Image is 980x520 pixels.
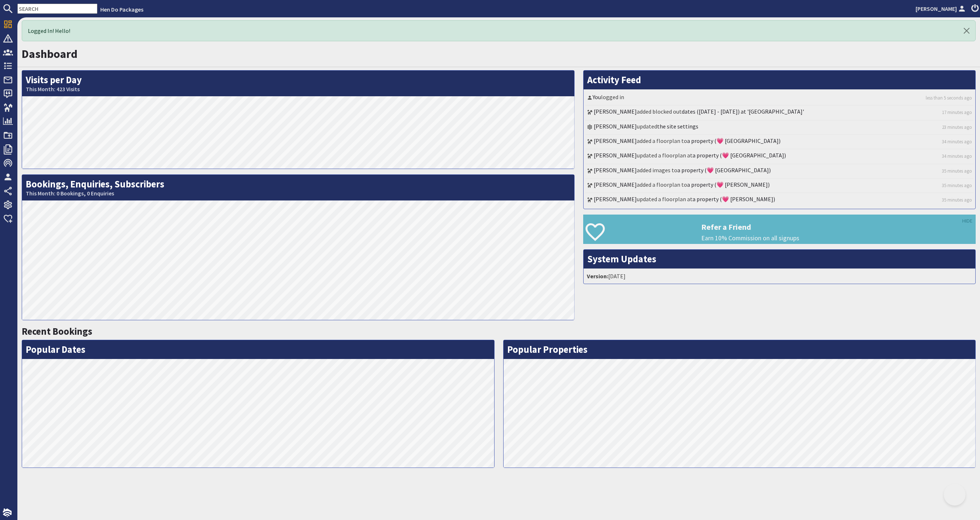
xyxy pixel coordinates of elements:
[594,195,637,203] a: [PERSON_NAME]
[594,152,637,159] a: [PERSON_NAME]
[26,86,571,93] small: This Month: 423 Visits
[942,153,972,160] a: 34 minutes ago
[687,181,770,188] a: a property (💗 [PERSON_NAME])
[942,196,972,203] a: 35 minutes ago
[100,6,143,13] a: Hen Do Packages
[701,222,975,232] h3: Refer a Friend
[593,93,601,101] a: You
[693,152,786,159] a: a property (💗 [GEOGRAPHIC_DATA])
[942,182,972,189] a: 35 minutes ago
[585,91,973,106] li: logged in
[594,108,637,115] a: [PERSON_NAME]
[3,508,12,517] img: staytech_i_w-64f4e8e9ee0a9c174fd5317b4b171b261742d2d393467e5bdba4413f4f884c10.svg
[504,340,976,359] h2: Popular Properties
[22,20,976,41] div: Logged In! Hello!
[585,121,973,135] li: updated
[585,179,973,193] li: added a floorplan to
[657,123,698,130] a: the site settings
[942,138,972,145] a: 34 minutes ago
[585,164,973,179] li: added images to
[585,193,973,207] li: updated a floorplan at
[687,137,781,144] a: a property (💗 [GEOGRAPHIC_DATA])
[587,272,608,280] strong: Version:
[583,215,976,244] a: Refer a Friend Earn 10% Commission on all signups
[594,166,637,174] a: [PERSON_NAME]
[942,124,972,131] a: 23 minutes ago
[916,4,967,13] a: [PERSON_NAME]
[585,149,973,164] li: updated a floorplan at
[22,71,574,96] h2: Visits per Day
[942,168,972,174] a: 35 minutes ago
[944,484,966,506] iframe: Toggle Customer Support
[926,94,972,101] a: less than 5 seconds ago
[22,340,494,359] h2: Popular Dates
[701,233,975,243] p: Earn 10% Commission on all signups
[26,190,571,197] small: This Month: 0 Bookings, 0 Enquiries
[585,106,973,120] li: added blocked out
[22,47,77,61] a: Dashboard
[585,135,973,149] li: added a floorplan to
[17,4,97,14] input: SEARCH
[587,74,641,86] a: Activity Feed
[22,175,574,200] h2: Bookings, Enquiries, Subscribers
[677,166,771,174] a: a property (💗 [GEOGRAPHIC_DATA])
[22,325,92,337] a: Recent Bookings
[594,123,637,130] a: [PERSON_NAME]
[585,270,973,282] li: [DATE]
[693,195,775,203] a: a property (💗 [PERSON_NAME])
[594,137,637,144] a: [PERSON_NAME]
[942,109,972,116] a: 17 minutes ago
[962,217,972,225] a: HIDE
[594,181,637,188] a: [PERSON_NAME]
[682,108,804,115] a: dates ([DATE] - [DATE]) at '[GEOGRAPHIC_DATA]'
[587,253,656,265] a: System Updates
